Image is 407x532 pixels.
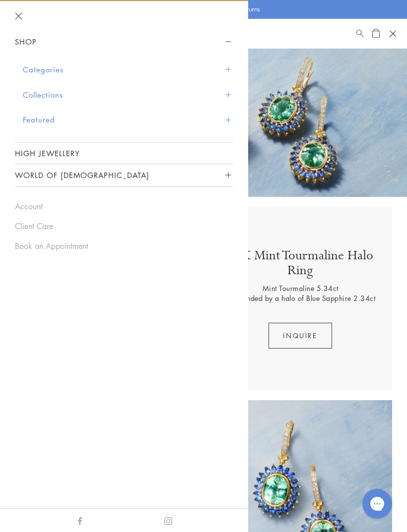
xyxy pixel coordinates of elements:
[263,283,339,293] p: Mint Tourmaline 5.34ct
[218,248,382,283] p: 18K Mint Tourmaline Halo Ring
[23,82,233,108] button: Collections
[23,57,233,82] button: Categories
[269,323,332,349] button: Inquire
[15,31,233,187] nav: Sidebar navigation
[15,143,233,164] a: High Jewellery
[357,485,397,522] iframe: Gorgias live chat messenger
[356,28,364,40] a: Search
[225,293,375,303] p: Surrounded by a halo of Blue Sapphire 2.34ct
[385,26,400,41] button: Open navigation
[164,515,172,526] a: Instagram
[372,28,380,40] a: Open Shopping Bag
[15,201,233,212] a: Account
[76,515,84,526] a: Facebook
[15,240,233,251] a: Book an Appointment
[15,221,233,232] a: Client Care
[23,107,233,132] button: Featured
[15,12,22,20] button: Close navigation
[15,164,233,186] button: World of [DEMOGRAPHIC_DATA]
[15,31,233,53] button: Shop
